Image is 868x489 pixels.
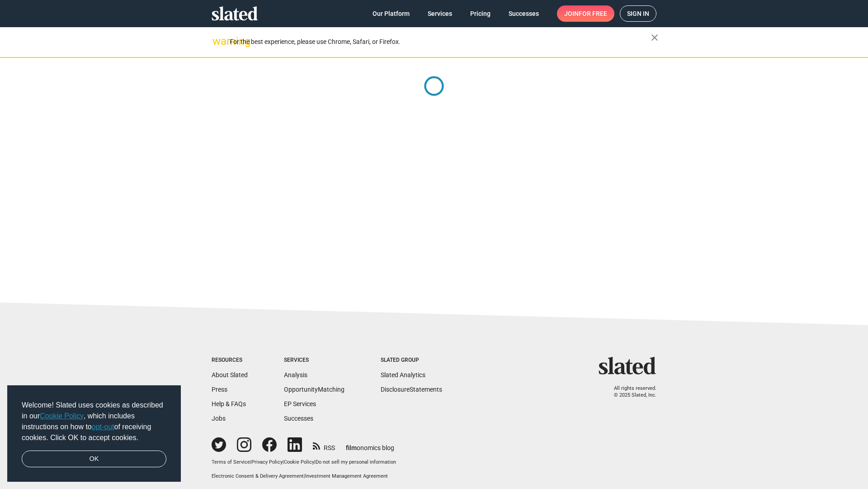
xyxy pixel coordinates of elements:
[92,423,114,431] a: opt-out
[284,386,344,393] a: OpportunityMatching
[381,371,425,379] a: Slated Analytics
[649,32,660,43] mat-icon: close
[212,473,304,479] a: Electronic Consent & Delivery Agreement
[212,400,246,407] a: Help & FAQs
[251,459,283,465] a: Privacy Policy
[564,5,607,22] span: Join
[346,444,357,451] span: film
[620,5,656,22] a: Sign in
[381,357,442,364] div: Slated Group
[284,400,316,407] a: EP Services
[212,386,227,393] a: Press
[22,451,166,468] a: dismiss cookie message
[313,438,335,452] a: RSS
[212,415,226,422] a: Jobs
[428,5,452,22] span: Services
[501,5,546,22] a: Successes
[627,6,649,21] span: Sign in
[304,473,305,479] span: |
[284,459,314,465] a: Cookie Policy
[470,5,491,22] span: Pricing
[346,436,394,452] a: filmonomics blog
[305,473,388,479] a: Investment Management Agreement
[283,459,284,465] span: |
[463,5,498,22] a: Pricing
[509,5,539,22] span: Successes
[40,412,84,420] a: Cookie Policy
[284,371,307,379] a: Analysis
[316,459,396,466] button: Do not sell my personal information
[7,385,181,482] div: cookieconsent
[381,386,442,393] a: DisclosureStatements
[212,36,223,47] mat-icon: warning
[314,459,316,465] span: |
[22,400,166,443] span: Welcome! Slated uses cookies as described in our , which includes instructions on how to of recei...
[373,5,410,22] span: Our Platform
[604,385,656,398] p: All rights reserved. © 2025 Slated, Inc.
[579,5,607,22] span: for free
[365,5,417,22] a: Our Platform
[420,5,459,22] a: Services
[212,357,248,364] div: Resources
[284,415,313,422] a: Successes
[230,36,651,48] div: For the best experience, please use Chrome, Safari, or Firefox.
[284,357,344,364] div: Services
[250,459,251,465] span: |
[557,5,614,22] a: Joinfor free
[212,459,250,465] a: Terms of Service
[212,371,248,379] a: About Slated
